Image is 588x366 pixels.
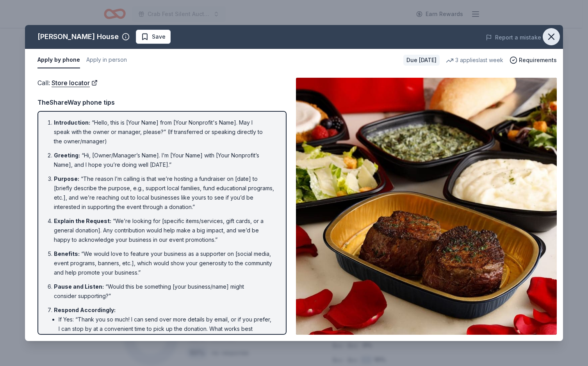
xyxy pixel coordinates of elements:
[54,282,275,301] li: “Would this be something [your business/name] might consider supporting?”
[136,30,171,44] button: Save
[37,97,287,107] div: TheShareWay phone tips
[37,78,287,88] div: Call :
[59,315,275,343] li: If Yes: “Thank you so much! I can send over more details by email, or if you prefer, I can stop b...
[446,55,503,65] div: 3 applies last week
[54,307,116,313] span: Respond Accordingly :
[54,250,80,257] span: Benefits :
[54,151,275,170] li: “Hi, [Owner/Manager’s Name]. I’m [Your Name] with [Your Nonprofit’s Name], and I hope you’re doin...
[54,249,275,277] li: “We would love to feature your business as a supporter on [social media, event programs, banners,...
[54,216,275,245] li: “We’re looking for [specific items/services, gift cards, or a general donation]. Any contribution...
[296,78,557,335] img: Image for Ruth's Chris Steak House
[519,55,557,65] span: Requirements
[37,52,80,68] button: Apply by phone
[54,174,275,212] li: “The reason I’m calling is that we’re hosting a fundraiser on [date] to [briefly describe the pur...
[486,33,541,42] button: Report a mistake
[152,32,166,41] span: Save
[54,175,79,182] span: Purpose :
[54,118,275,146] li: “Hello, this is [Your Name] from [Your Nonprofit's Name]. May I speak with the owner or manager, ...
[403,55,440,66] div: Due [DATE]
[37,30,119,43] div: [PERSON_NAME] House
[52,78,98,88] a: Store locator
[54,119,90,126] span: Introduction :
[54,152,80,159] span: Greeting :
[510,55,557,65] button: Requirements
[54,283,104,290] span: Pause and Listen :
[86,52,127,68] button: Apply in person
[54,218,111,224] span: Explain the Request :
